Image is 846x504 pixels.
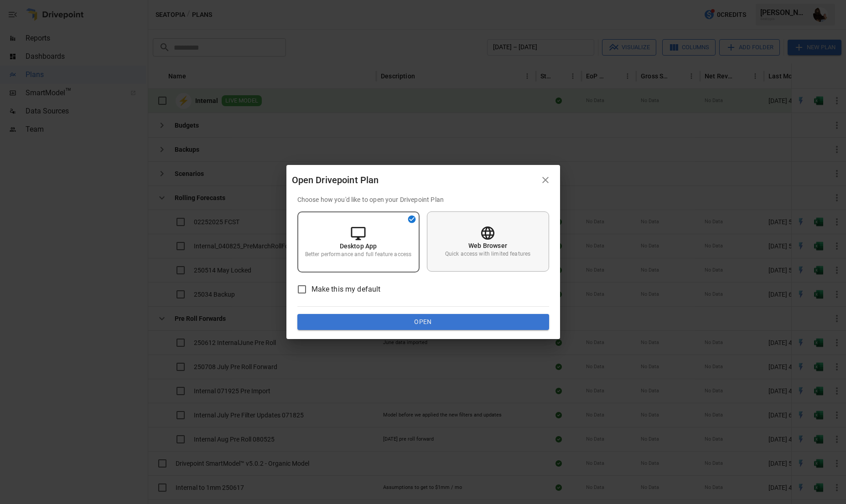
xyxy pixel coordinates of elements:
[305,251,411,258] p: Better performance and full feature access
[297,195,549,204] p: Choose how you'd like to open your Drivepoint Plan
[292,173,536,187] div: Open Drivepoint Plan
[340,242,377,251] p: Desktop App
[297,314,549,330] button: Open
[445,250,530,258] p: Quick access with limited features
[311,284,381,295] span: Make this my default
[468,241,507,250] p: Web Browser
